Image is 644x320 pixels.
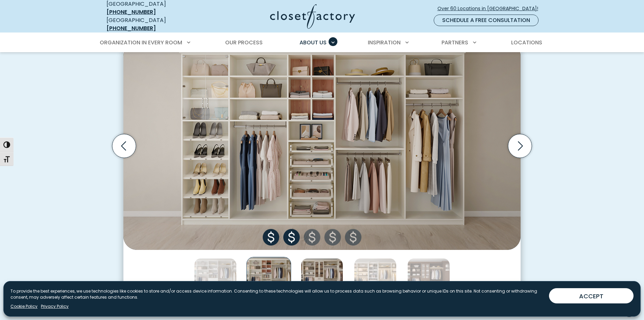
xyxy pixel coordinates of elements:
span: Locations [511,39,542,46]
img: Budget options at Closet Factory Tier 5 [407,258,450,301]
span: Organization in Every Room [100,39,182,46]
a: [PHONE_NUMBER] [106,8,156,16]
span: Inspiration [368,39,401,46]
img: Budget options at Closet Factory Tier 1 [194,258,237,301]
img: Closet Factory Logo [270,4,355,29]
span: About Us [300,39,327,46]
img: Budget options at Closet Factory Tier 2 [246,257,291,301]
span: Our Process [225,39,263,46]
p: To provide the best experiences, we use technologies like cookies to store and/or access device i... [10,288,544,300]
a: [PHONE_NUMBER] [106,24,156,32]
img: Budget options at Closet Factory Tier 4 [354,258,397,301]
a: Over 60 Locations in [GEOGRAPHIC_DATA]! [437,3,544,15]
span: Over 60 Locations in [GEOGRAPHIC_DATA]! [437,5,544,12]
button: Previous slide [110,131,139,161]
div: [GEOGRAPHIC_DATA] [106,16,205,33]
img: Budget options at Closet Factory Tier 3 [301,258,343,301]
button: ACCEPT [549,288,634,303]
button: Next slide [505,131,534,161]
nav: Primary Menu [95,33,549,52]
a: Cookie Policy [10,303,38,310]
span: Partners [442,39,468,46]
a: Schedule a Free Consultation [434,15,539,26]
a: Privacy Policy [41,303,69,310]
img: Budget options at Closet Factory Tier 2 [123,42,521,250]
